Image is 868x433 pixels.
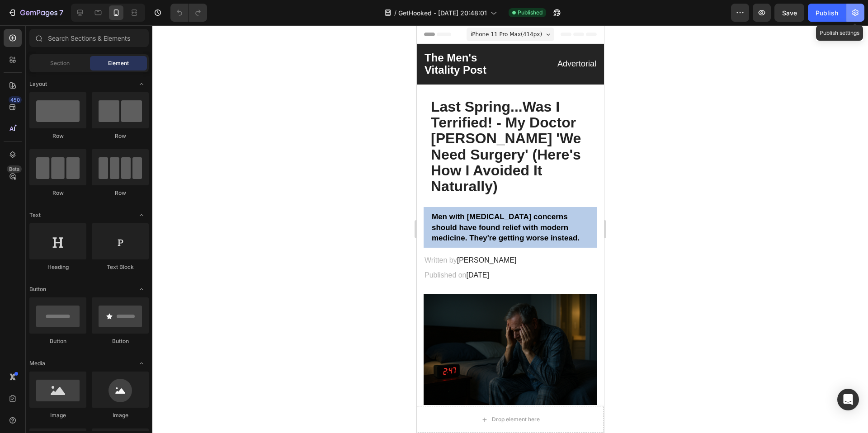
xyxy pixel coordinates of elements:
[92,337,149,345] div: Button
[50,59,70,67] span: Section
[29,359,45,367] span: Media
[417,25,604,433] iframe: Design area
[29,263,86,271] div: Heading
[782,9,797,17] span: Save
[9,96,22,104] div: 450
[808,4,846,22] button: Publish
[29,132,86,140] div: Row
[29,29,149,47] input: Search Sections & Elements
[518,9,542,17] span: Published
[29,411,86,419] div: Image
[92,132,149,140] div: Row
[134,282,149,297] span: Toggle open
[134,208,149,222] span: Toggle open
[92,411,149,419] div: Image
[29,285,46,293] span: Button
[134,77,149,91] span: Toggle open
[816,8,838,18] div: Publish
[59,7,63,18] p: 7
[394,8,396,18] span: /
[108,59,129,67] span: Element
[29,211,41,219] span: Text
[29,189,86,197] div: Row
[4,4,67,22] button: 7
[29,337,86,345] div: Button
[29,80,47,88] span: Layout
[92,189,149,197] div: Row
[837,389,859,410] div: Open Intercom Messenger
[170,4,207,22] div: Undo/Redo
[398,8,487,18] span: GetHooked - [DATE] 20:48:01
[92,263,149,271] div: Text Block
[7,165,22,173] div: Beta
[134,356,149,371] span: Toggle open
[774,4,804,22] button: Save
